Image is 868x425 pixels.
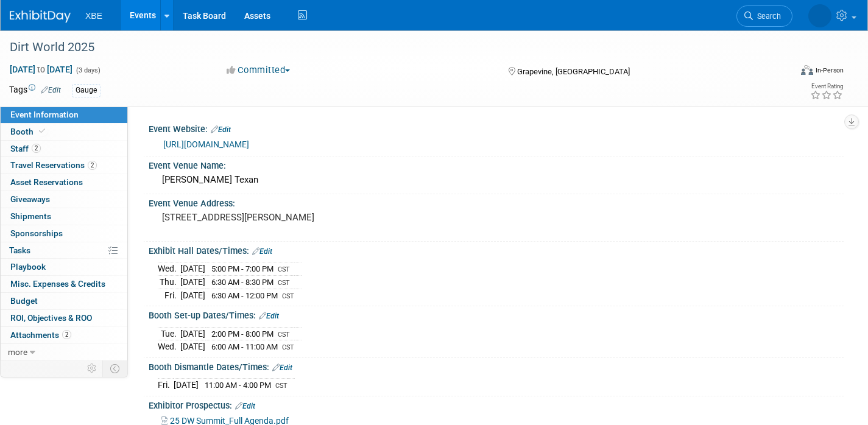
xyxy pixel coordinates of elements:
[149,194,844,209] div: Event Venue Address:
[1,276,127,292] a: Misc. Expenses & Credits
[158,170,834,189] div: [PERSON_NAME] Texan
[10,262,46,272] span: Playbook
[211,264,273,273] span: 5:00 PM - 7:00 PM
[149,120,844,136] div: Event Website:
[808,4,831,27] img: Dave Cataldi
[1,141,127,157] a: Staff2
[9,64,73,75] span: [DATE] [DATE]
[10,144,41,153] span: Staff
[149,242,844,258] div: Exhibit Hall Dates/Times:
[158,327,180,340] td: Tue.
[162,212,425,223] pre: [STREET_ADDRESS][PERSON_NAME]
[8,347,27,357] span: more
[272,364,292,372] a: Edit
[88,161,97,170] span: 2
[275,382,288,390] span: CST
[1,157,127,174] a: Travel Reservations2
[85,11,102,21] span: XBE
[82,360,103,376] td: Personalize Event Tab Strip
[810,83,843,90] div: Event Rating
[211,278,273,287] span: 6:30 AM - 8:30 PM
[32,144,41,153] span: 2
[1,344,127,360] a: more
[158,289,180,301] td: Fri.
[1,242,127,259] a: Tasks
[10,160,97,170] span: Travel Reservations
[10,228,63,238] span: Sponsorships
[41,86,61,94] a: Edit
[1,107,127,123] a: Event Information
[158,340,180,353] td: Wed.
[1,191,127,208] a: Giveaways
[1,124,127,140] a: Booth
[10,296,38,306] span: Budget
[62,330,71,339] span: 2
[801,65,813,75] img: Format-Inperson.png
[1,259,127,275] a: Playbook
[103,360,128,376] td: Toggle Event Tabs
[211,291,278,300] span: 6:30 AM - 12:00 PM
[174,379,199,392] td: [DATE]
[158,379,174,392] td: Fri.
[517,67,630,76] span: Grapevine, [GEOGRAPHIC_DATA]
[5,37,772,58] div: Dirt World 2025
[282,292,294,300] span: CST
[235,402,255,410] a: Edit
[736,5,792,27] a: Search
[10,313,92,323] span: ROI, Objectives & ROO
[180,340,205,353] td: [DATE]
[10,177,83,187] span: Asset Reservations
[149,396,844,412] div: Exhibitor Prospectus:
[158,262,180,276] td: Wed.
[149,306,844,322] div: Booth Set-up Dates/Times:
[1,327,127,343] a: Attachments2
[180,327,205,340] td: [DATE]
[158,276,180,289] td: Thu.
[205,381,271,390] span: 11:00 AM - 4:00 PM
[9,245,30,255] span: Tasks
[259,312,279,320] a: Edit
[10,110,79,119] span: Event Information
[39,128,45,135] i: Booth reservation complete
[180,289,205,301] td: [DATE]
[10,10,71,23] img: ExhibitDay
[211,125,231,134] a: Edit
[10,194,50,204] span: Giveaways
[252,247,272,256] a: Edit
[72,84,101,97] div: Gauge
[149,156,844,172] div: Event Venue Name:
[9,83,61,97] td: Tags
[10,279,105,289] span: Misc. Expenses & Credits
[10,211,51,221] span: Shipments
[278,279,290,287] span: CST
[1,310,127,326] a: ROI, Objectives & ROO
[35,65,47,74] span: to
[1,174,127,191] a: Asset Reservations
[75,66,101,74] span: (3 days)
[10,127,48,136] span: Booth
[753,12,781,21] span: Search
[180,276,205,289] td: [DATE]
[278,331,290,339] span: CST
[10,330,71,340] span: Attachments
[278,265,290,273] span: CST
[222,64,295,77] button: Committed
[282,343,294,351] span: CST
[1,225,127,242] a: Sponsorships
[720,63,844,82] div: Event Format
[1,293,127,309] a: Budget
[1,208,127,225] a: Shipments
[180,262,205,276] td: [DATE]
[163,139,249,149] a: [URL][DOMAIN_NAME]
[211,329,273,339] span: 2:00 PM - 8:00 PM
[815,66,844,75] div: In-Person
[211,342,278,351] span: 6:00 AM - 11:00 AM
[149,358,844,374] div: Booth Dismantle Dates/Times:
